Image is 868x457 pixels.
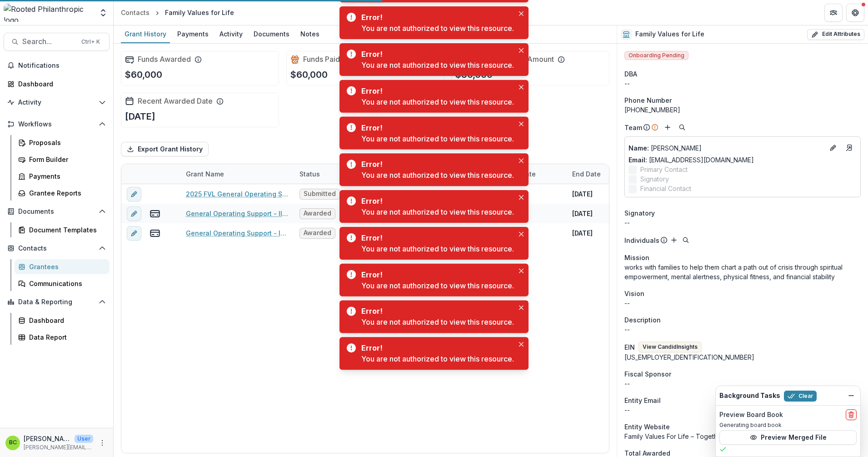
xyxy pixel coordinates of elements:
div: Error! [361,306,510,316]
button: edit [127,226,141,241]
p: [PERSON_NAME] [629,143,824,153]
div: End Date [567,164,635,184]
div: Dashboard [18,79,102,89]
div: Error! [361,85,510,96]
div: Grant Name [180,164,294,184]
div: You are not authorized to view this resource. [361,23,514,34]
p: EIN [624,342,635,352]
button: Close [516,302,527,313]
div: Payments [29,171,102,181]
span: Data & Reporting [18,298,95,306]
a: Documents [250,25,293,43]
a: Grantee Reports [15,186,110,201]
h2: Funds Paid [303,55,340,64]
div: Contacts [121,8,150,17]
a: Data Report [15,330,110,345]
button: Export Grant History [121,142,209,156]
a: Go to contact [842,141,857,155]
div: Start Date [499,164,567,184]
p: [PERSON_NAME] [24,434,71,443]
button: Close [516,82,527,93]
div: Family Values For Life – Together we build strong healthy families. [624,432,861,441]
span: Signatory [624,208,655,218]
a: Payments [15,169,110,184]
span: Mission [624,253,649,262]
div: Grant History [121,27,170,40]
a: Activity [216,25,246,43]
p: Generating board book [719,421,857,429]
button: Close [516,45,527,56]
div: -- [624,79,861,88]
div: Payments [174,27,212,40]
a: Email: [EMAIL_ADDRESS][DOMAIN_NAME] [629,155,754,165]
div: Ctrl + K [80,37,102,47]
button: Open Contacts [4,241,110,256]
div: Grantee Reports [29,188,102,198]
p: -- [624,325,861,334]
button: Open Documents [4,204,110,219]
button: Close [516,339,527,350]
img: Rooted Philanthropic logo [4,4,93,22]
button: Edit [828,142,838,153]
a: General Operating Support - I-Family Values for Life [186,228,289,238]
div: Error! [361,196,510,206]
div: Family Values for Life [165,8,234,17]
button: View CandidInsights [639,341,702,352]
button: Get Help [846,4,864,22]
button: delete [846,409,857,420]
span: Activity [18,99,95,106]
button: edit [127,206,141,221]
button: More [97,437,108,448]
p: $60,000 [290,68,328,81]
a: Form Builder [15,152,110,167]
div: Error! [361,159,510,170]
span: Onboarding Pending [624,51,688,60]
p: $60,000 [125,68,162,81]
div: Data Report [29,332,102,342]
div: Error! [361,232,510,243]
h2: Recent Awarded Date [138,97,213,105]
h2: Preview Board Book [719,411,783,419]
button: Open Activity [4,95,110,110]
button: Preview Merged File [719,430,857,445]
span: Primary Contact [640,165,688,174]
div: Status [294,164,362,184]
div: Error! [361,269,510,280]
p: -- [624,298,861,308]
p: [DATE] [572,209,593,218]
div: Status [294,169,325,179]
a: Grant History [121,25,170,43]
p: User [75,435,93,443]
a: Proposals [15,135,110,150]
div: $0 [368,189,376,199]
span: Contacts [18,245,95,252]
p: works with families to help them chart a path out of crisis through spiritual empowerment, mental... [624,262,861,281]
div: Error! [361,12,510,23]
div: You are not authorized to view this resource. [361,280,514,291]
button: view-payments [150,228,160,239]
button: Open Data & Reporting [4,295,110,309]
div: You are not authorized to view this resource. [361,170,514,181]
div: [PHONE_NUMBER] [624,105,861,115]
span: Awarded [304,229,331,237]
button: edit [127,187,141,201]
p: Team [624,123,642,132]
div: [US_EMPLOYER_IDENTIFICATION_NUMBER] [624,352,861,362]
div: You are not authorized to view this resource. [361,206,514,217]
a: Notes [297,25,323,43]
button: Open entity switcher [97,4,110,22]
p: [DATE] [572,189,593,199]
span: Workflows [18,121,95,128]
span: Documents [18,208,95,216]
div: Notes [297,27,323,40]
div: -- [624,218,861,227]
button: Close [516,119,527,130]
p: [PERSON_NAME][EMAIL_ADDRESS][DOMAIN_NAME] [24,443,93,452]
div: Communications [29,279,102,288]
button: Search [680,235,691,246]
div: Grantees [29,262,102,271]
a: Payments [174,25,212,43]
div: Document Templates [29,225,102,235]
